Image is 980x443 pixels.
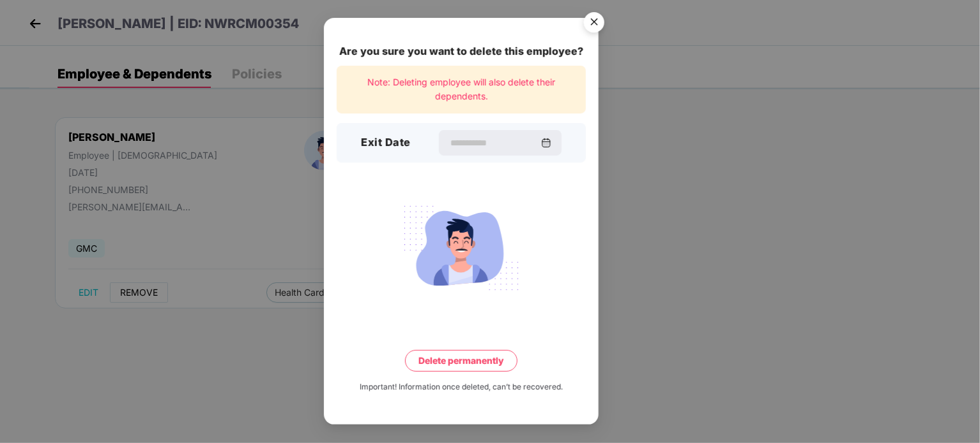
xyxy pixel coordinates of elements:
[361,135,411,152] h3: Exit Date
[576,6,611,40] button: Close
[360,381,563,393] div: Important! Information once deleted, can’t be recovered.
[405,350,517,372] button: Delete permanently
[390,198,533,298] img: svg+xml;base64,PHN2ZyB4bWxucz0iaHR0cDovL3d3dy53My5vcmcvMjAwMC9zdmciIHdpZHRoPSIyMjQiIGhlaWdodD0iMT...
[337,43,586,59] div: Are you sure you want to delete this employee?
[337,66,586,113] div: Note: Deleting employee will also delete their dependents.
[541,138,551,148] img: svg+xml;base64,PHN2ZyBpZD0iQ2FsZW5kYXItMzJ4MzIiIHhtbG5zPSJodHRwOi8vd3d3LnczLm9yZy8yMDAwL3N2ZyIgd2...
[576,6,612,42] img: svg+xml;base64,PHN2ZyB4bWxucz0iaHR0cDovL3d3dy53My5vcmcvMjAwMC9zdmciIHdpZHRoPSI1NiIgaGVpZ2h0PSI1Ni...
